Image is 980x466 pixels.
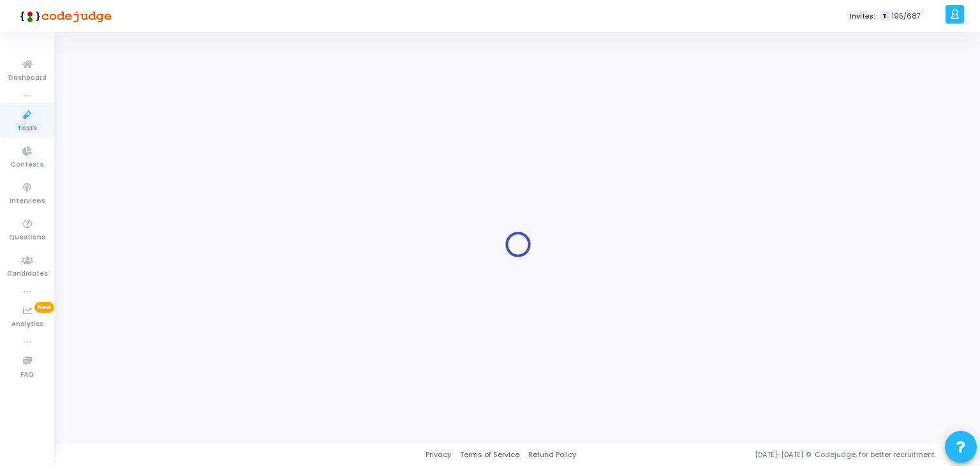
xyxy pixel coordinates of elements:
span: Analytics [11,319,43,330]
span: Candidates [7,269,48,280]
span: FAQ [20,370,34,380]
a: Privacy [426,449,451,460]
span: T [880,11,889,21]
span: Interviews [10,196,45,207]
span: 195/687 [892,11,921,22]
span: New [34,302,54,313]
span: Questions [9,232,45,243]
label: Invites: [850,11,875,22]
a: Refund Policy [528,449,576,460]
span: Dashboard [8,73,47,84]
span: Contests [11,160,43,170]
div: [DATE]-[DATE] © Codejudge, for better recruitment. [576,449,964,460]
a: Terms of Service [460,449,519,460]
span: Tests [17,123,37,134]
img: logo [16,3,112,29]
